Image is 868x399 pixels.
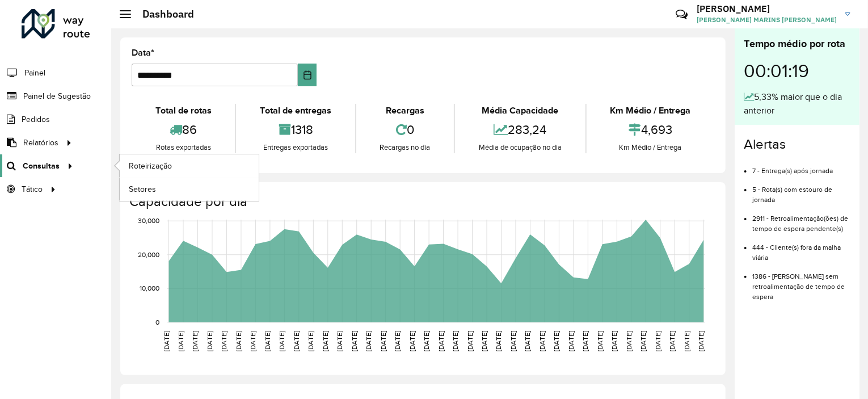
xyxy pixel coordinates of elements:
text: [DATE] [307,331,314,351]
text: 30,000 [138,217,159,224]
span: Consultas [23,160,60,172]
text: [DATE] [365,331,372,351]
text: [DATE] [423,331,430,351]
text: [DATE] [249,331,256,351]
text: [DATE] [596,331,604,351]
text: [DATE] [697,331,705,351]
div: 1318 [239,117,352,142]
div: 0 [359,117,451,142]
li: 5 - Rota(s) com estouro de jornada [752,176,850,205]
div: Rotas exportadas [134,142,232,153]
text: [DATE] [293,331,300,351]
li: 1386 - [PERSON_NAME] sem retroalimentação de tempo de espera [752,263,850,302]
text: [DATE] [408,331,416,351]
li: 444 - Cliente(s) fora da malha viária [752,234,850,263]
text: [DATE] [495,331,503,351]
text: 10,000 [140,285,159,292]
text: [DATE] [235,331,242,351]
span: Painel [24,67,45,79]
text: [DATE] [538,331,546,351]
div: Km Médio / Entrega [589,142,711,153]
div: Km Médio / Entrega [589,104,711,117]
h4: Capacidade por dia [129,194,714,210]
span: Tático [22,183,43,195]
text: [DATE] [567,331,575,351]
text: [DATE] [654,331,661,351]
li: 7 - Entrega(s) após jornada [752,157,850,176]
div: Recargas no dia [359,142,451,153]
text: [DATE] [582,331,589,351]
text: [DATE] [625,331,633,351]
span: Pedidos [22,114,50,125]
text: [DATE] [322,331,329,351]
span: Roteirização [129,160,172,172]
text: 20,000 [138,251,159,258]
div: Entregas exportadas [239,142,352,153]
div: 86 [134,117,232,142]
div: 4,693 [589,117,711,142]
span: [PERSON_NAME] MARINS [PERSON_NAME] [697,15,837,25]
h3: [PERSON_NAME] [697,3,837,14]
text: [DATE] [220,331,227,351]
text: [DATE] [336,331,343,351]
div: Média Capacidade [458,104,582,117]
div: Total de entregas [239,104,352,117]
span: Setores [129,183,156,195]
div: Tempo médio por rota [744,36,850,52]
text: [DATE] [452,331,459,351]
text: [DATE] [380,331,387,351]
text: [DATE] [640,331,647,351]
text: [DATE] [611,331,618,351]
text: [DATE] [351,331,358,351]
text: [DATE] [509,331,517,351]
div: Média de ocupação no dia [458,142,582,153]
text: [DATE] [163,331,170,351]
text: [DATE] [192,331,199,351]
h2: Dashboard [131,8,194,20]
span: Relatórios [23,137,58,149]
a: Roteirização [120,154,259,177]
text: [DATE] [264,331,271,351]
a: Setores [120,178,259,200]
div: 283,24 [458,117,582,142]
text: [DATE] [206,331,213,351]
div: Recargas [359,104,451,117]
a: Contato Rápido [669,2,694,27]
li: 2911 - Retroalimentação(ões) de tempo de espera pendente(s) [752,205,850,234]
text: [DATE] [553,331,561,351]
div: 00:01:19 [744,52,850,90]
div: 5,33% maior que o dia anterior [744,90,850,117]
text: [DATE] [668,331,676,351]
div: Total de rotas [134,104,232,117]
text: [DATE] [683,331,690,351]
span: Painel de Sugestão [23,90,91,102]
h4: Alertas [744,136,850,153]
button: Choose Date [298,64,317,86]
text: [DATE] [481,331,488,351]
label: Data [132,46,154,60]
text: [DATE] [394,331,401,351]
text: [DATE] [437,331,445,351]
text: [DATE] [466,331,474,351]
text: [DATE] [278,331,285,351]
text: 0 [155,318,159,326]
text: [DATE] [177,331,184,351]
text: [DATE] [524,331,532,351]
